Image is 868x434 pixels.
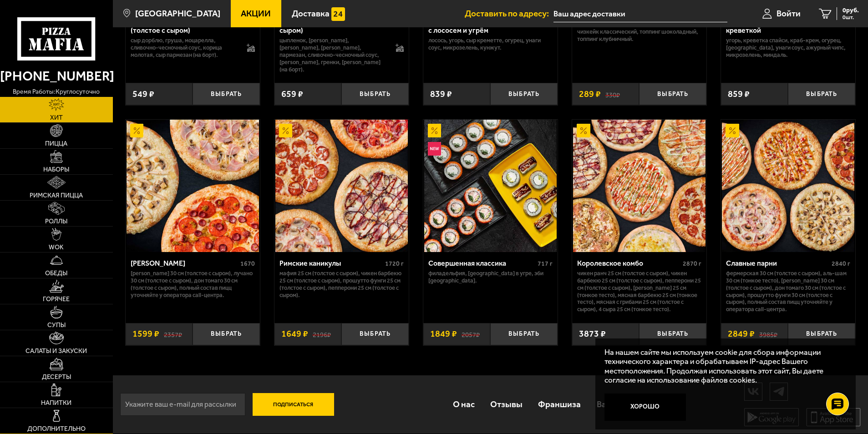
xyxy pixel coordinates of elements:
button: Выбрать [490,83,558,105]
p: угорь, креветка спайси, краб-крем, огурец, [GEOGRAPHIC_DATA], унаги соус, ажурный чипс, микрозеле... [726,37,850,59]
button: Выбрать [341,83,409,105]
img: Славные парни [722,120,854,252]
span: Войти [777,9,801,18]
span: Горячее [43,296,70,303]
span: Десерты [42,374,71,380]
img: Акционный [279,124,293,137]
p: На нашем сайте мы используем cookie для сбора информации технического характера и обрабатываем IP... [604,348,841,385]
span: WOK [49,244,64,251]
span: 1649 ₽ [281,329,308,338]
button: Выбрать [639,83,706,105]
input: Ваш адрес доставки [553,5,727,22]
a: Вакансии [589,389,642,419]
img: Римские каникулы [275,120,408,252]
span: 1670 [240,260,255,267]
p: Филадельфия, [GEOGRAPHIC_DATA] в угре, Эби [GEOGRAPHIC_DATA]. [428,270,553,284]
span: Акции [241,9,271,18]
span: Обеды [45,270,67,277]
button: Выбрать [490,323,558,345]
span: 0 руб. [843,7,859,14]
button: Выбрать [193,83,260,105]
span: Роллы [45,218,67,225]
span: 289 ₽ [579,90,601,99]
img: Новинка [428,142,442,156]
button: Подписаться [253,393,334,416]
span: Наборы [43,167,69,173]
s: 3985 ₽ [759,329,777,338]
p: цыпленок, [PERSON_NAME], [PERSON_NAME], [PERSON_NAME], пармезан, сливочно-чесночный соус, [PERSON... [279,37,387,73]
a: АкционныйСлавные парни [721,120,855,252]
div: Совершенная классика [428,259,535,267]
span: Хит [50,115,63,121]
img: Хет Трик [127,120,259,252]
p: лосось, угорь, Сыр креметте, огурец, унаги соус, микрозелень, кунжут. [428,37,553,51]
span: Доставка [292,9,330,18]
a: АкционныйХет Трик [126,120,260,252]
a: Отзывы [482,389,530,419]
button: Выбрать [341,323,409,345]
span: Напитки [41,400,71,406]
span: 2849 ₽ [728,329,755,338]
p: Чизкейк классический, топпинг шоколадный, топпинг клубничный. [577,28,701,43]
s: 2057 ₽ [462,329,480,338]
button: Выбрать [788,83,855,105]
img: 15daf4d41897b9f0e9f617042186c801.svg [331,7,345,21]
img: Акционный [726,124,739,137]
div: [PERSON_NAME] [131,259,238,267]
span: 3873 ₽ [579,329,606,338]
img: Королевское комбо [573,120,706,252]
button: Выбрать [639,323,706,345]
a: АкционныйКоролевское комбо [572,120,706,252]
p: Чикен Ранч 25 см (толстое с сыром), Чикен Барбекю 25 см (толстое с сыром), Пепперони 25 см (толст... [577,270,701,313]
span: 1720 г [385,260,404,267]
span: 1849 ₽ [430,329,457,338]
span: Дополнительно [27,426,86,432]
span: Римская пицца [30,192,83,199]
s: 330 ₽ [605,90,620,99]
button: Выбрать [788,323,855,345]
span: Пицца [45,141,67,147]
span: 717 г [538,260,553,267]
a: О нас [445,389,482,419]
span: 839 ₽ [430,90,452,99]
a: АкционныйРимские каникулы [274,120,409,252]
span: 0 шт. [843,15,859,20]
img: Совершенная классика [424,120,557,252]
span: [GEOGRAPHIC_DATA] [135,9,220,18]
span: 2870 г [683,260,701,267]
input: Укажите ваш e-mail для рассылки [120,393,245,416]
s: 2357 ₽ [164,329,182,338]
p: сыр дорблю, груша, моцарелла, сливочно-чесночный соус, корица молотая, сыр пармезан (на борт). [131,37,238,59]
a: АкционныйНовинкаСовершенная классика [423,120,558,252]
p: [PERSON_NAME] 30 см (толстое с сыром), Лучано 30 см (толстое с сыром), Дон Томаго 30 см (толстое ... [131,270,255,299]
div: Королевское комбо [577,259,680,267]
p: Мафия 25 см (толстое с сыром), Чикен Барбекю 25 см (толстое с сыром), Прошутто Фунги 25 см (толст... [279,270,404,299]
img: Акционный [130,124,144,137]
span: 2840 г [832,260,850,267]
img: Акционный [577,124,590,137]
span: 659 ₽ [281,90,303,99]
span: 549 ₽ [132,90,154,99]
span: 859 ₽ [728,90,750,99]
button: Выбрать [193,323,260,345]
button: Хорошо [604,394,686,421]
span: Супы [47,322,66,328]
a: Франшиза [530,389,589,419]
img: Акционный [428,124,442,137]
p: Фермерская 30 см (толстое с сыром), Аль-Шам 30 см (тонкое тесто), [PERSON_NAME] 30 см (толстое с ... [726,270,850,313]
div: Римские каникулы [279,259,383,267]
span: Доставить по адресу: [465,9,553,18]
div: Славные парни [726,259,829,267]
span: 1599 ₽ [132,329,159,338]
s: 2196 ₽ [313,329,331,338]
span: Салаты и закуски [25,348,87,354]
